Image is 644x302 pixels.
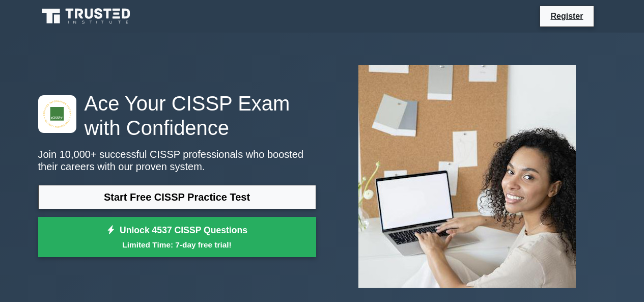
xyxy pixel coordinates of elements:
[38,148,316,173] p: Join 10,000+ successful CISSP professionals who boosted their careers with our proven system.
[544,10,589,22] a: Register
[38,185,316,209] a: Start Free CISSP Practice Test
[51,239,303,251] small: Limited Time: 7-day free trial!
[38,217,316,258] a: Unlock 4537 CISSP QuestionsLimited Time: 7-day free trial!
[38,91,316,140] h1: Ace Your CISSP Exam with Confidence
